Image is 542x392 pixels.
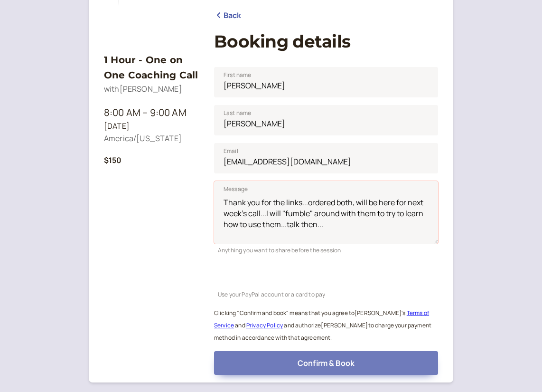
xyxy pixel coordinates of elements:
[214,288,438,299] div: Use your PayPal account or a card to pay
[214,67,438,97] input: First name
[214,31,438,52] h1: Booking details
[224,108,251,118] span: Last name
[224,70,252,80] span: First name
[104,155,122,165] b: $150
[214,10,242,22] a: Back
[214,309,431,342] small: Clicking "Confirm and book" means that you agree to [PERSON_NAME] ' s and and authorize [PERSON_N...
[214,351,438,375] button: Confirm & Book
[104,52,199,83] h3: 1 Hour - One on One Coaching Call
[298,358,355,368] span: Confirm & Book
[214,263,438,284] iframe: PayPal
[104,84,182,94] span: with [PERSON_NAME]
[246,321,283,329] a: Privacy Policy
[104,105,199,120] div: 8:00 AM – 9:00 AM
[104,133,199,145] div: America/[US_STATE]
[214,244,438,255] div: Anything you want to share before the session
[214,181,438,244] textarea: Message
[224,184,248,194] span: Message
[104,120,199,133] div: [DATE]
[214,105,438,135] input: Last name
[224,146,238,156] span: Email
[214,143,438,173] input: Email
